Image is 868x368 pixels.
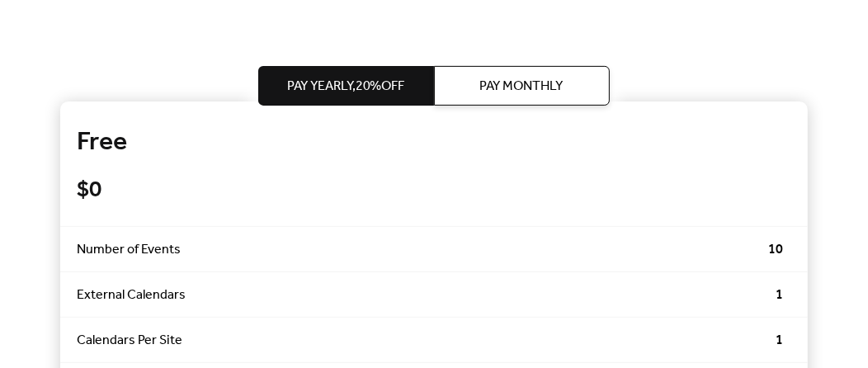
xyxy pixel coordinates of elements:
span: Calendars Per Site [77,331,776,351]
span: 1 [776,331,783,351]
div: Free [77,126,792,159]
span: 1 [776,285,783,305]
div: $ 0 [77,176,696,205]
span: Pay Monthly [480,77,564,97]
button: Pay Monthly [434,66,610,106]
span: External Calendars [77,285,776,305]
span: Number of Events [77,240,769,260]
span: 10 [768,240,783,260]
button: Pay Yearly,20%off [258,66,434,106]
span: Pay Yearly, 20% off [287,77,405,97]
